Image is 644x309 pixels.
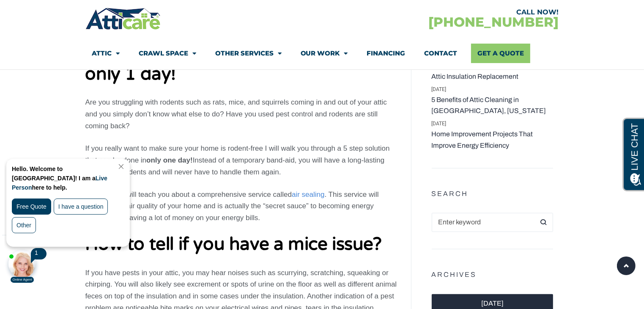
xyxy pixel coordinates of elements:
span: Instead of a temporary band-aid, you will have a long-lasting solution for rodents and will never... [85,156,385,176]
input: Search for: [432,213,554,232]
iframe: Chat Invitation [4,157,140,284]
span: Opens a chat window [21,7,68,17]
span: [DATE] [432,84,554,94]
a: Crawl Space [139,44,196,63]
a: Home Improvement Projects That Improve Energy Efficiency [432,129,554,151]
div: CALL NOW! [322,9,559,16]
h5: Search [432,184,554,204]
span: If you really want to make sure your home is rodent-free I will walk you through a 5 step solutio... [85,144,390,164]
a: Our Work [301,44,348,63]
b: How to tell if you have a mice issue? [85,233,382,255]
nav: Menu [92,44,553,63]
a: Pros and Cons: A Guide To Choosing Attic Insulation Replacement [432,60,554,82]
button: Search [534,213,553,232]
span: . This service will enhance the air quality of your home and is actually the “secret sauce” to be... [85,190,379,222]
a: Get A Quote [471,44,530,63]
span: [DATE] [432,119,554,129]
h5: Archives [432,265,554,285]
span: In addition, I will teach you about a comprehensive service called [85,190,292,199]
a: 5 Benefits of Attic Cleaning in [GEOGRAPHIC_DATA], [US_STATE] [432,94,554,117]
span: Are you struggling with rodents such as rats, mice, and squirrels coming in and out of your attic... [85,98,387,130]
a: Contact [425,44,458,63]
a: Attic [92,44,120,63]
a: Other Services [215,44,282,63]
b: only one day! [146,156,193,164]
a: Financing [367,44,406,63]
a: air sealing [292,190,325,199]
